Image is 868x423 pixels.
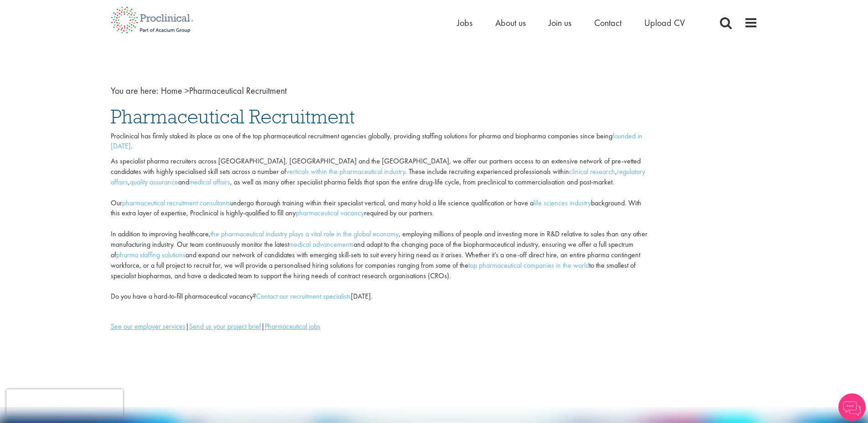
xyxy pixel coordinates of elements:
a: About us [495,17,526,29]
a: pharmaceutical vacancy [296,208,364,218]
span: You are here: [111,85,159,97]
a: Join us [549,17,571,29]
a: Contact our recruitment specialists [256,291,351,301]
a: See our employer services [111,321,185,331]
a: top pharmaceutical companies in the world [468,260,589,270]
a: pharma staffing solutions [116,250,185,260]
a: verticals within the pharmaceutical industry [286,167,405,176]
a: medical advancements [289,240,354,249]
span: Pharmaceutical Recruitment [161,85,287,97]
a: breadcrumb link to Home [161,85,182,97]
a: the pharmaceutical industry plays a vital role in the global economy [211,229,399,239]
span: > [185,85,189,97]
iframe: reCAPTCHA [6,389,123,417]
a: Contact [594,17,621,29]
a: quality assurance [130,177,178,187]
img: Chatbot [838,393,866,421]
a: Send us your project brief [189,321,261,331]
a: Pharmaceutical jobs [265,321,320,331]
a: medical affairs [189,177,230,187]
a: Jobs [457,17,473,29]
p: As specialist pharma recruiters across [GEOGRAPHIC_DATA], [GEOGRAPHIC_DATA] and the [GEOGRAPHIC_D... [111,156,647,302]
span: Pharmaceutical Recruitment [111,104,355,129]
a: regulatory affairs [111,167,645,187]
a: pharmaceutical recruitment consultants [122,198,230,208]
p: Proclinical has firmly staked its place as one of the top pharmaceutical recruitment agencies glo... [111,131,647,152]
a: clinical research [569,167,615,176]
a: life sciences industry [534,198,591,208]
a: Upload CV [644,17,685,29]
a: founded in [DATE] [111,131,642,151]
div: | | [111,321,647,332]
